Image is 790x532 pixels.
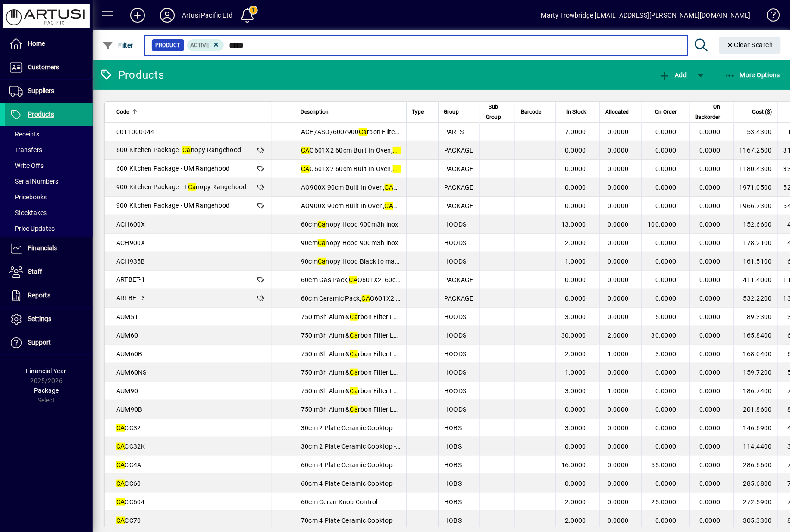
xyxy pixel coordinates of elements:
[699,498,721,506] span: 0.0000
[385,184,394,191] em: CA
[734,178,777,197] td: 1971.0500
[301,480,393,487] span: 60cm 4 Plate Ceramic Cooktop
[699,165,721,173] span: 0.0000
[28,87,54,94] span: Suppliers
[608,239,629,247] span: 0.0000
[301,461,393,469] span: 60cm 4 Plate Ceramic Cooktop
[734,474,777,493] td: 285.6800
[699,202,721,210] span: 0.0000
[182,146,191,154] em: Ca
[734,326,777,345] td: 165.8400
[301,406,453,413] span: 750 m3h Alum & rbon Filter LED Strip - Black Trim
[722,67,783,83] button: More Options
[608,480,629,487] span: 0.0000
[301,387,417,395] span: 750 m3h Alum & rbon Filter LED Strip
[116,239,145,247] span: ACH900X
[565,147,586,154] span: 0.0000
[608,147,629,154] span: 0.0000
[301,350,439,358] span: 750 m3h Alum & rbon Filter LED Strip - Black
[301,295,519,302] span: 60cm Ceramic Pack, O601X2 60cm Electric Oven, CC4A Ceramic Hob
[655,147,677,154] span: 0.0000
[444,387,466,395] span: HOODS
[561,461,586,469] span: 16.0000
[444,443,462,450] span: HOBS
[608,406,629,413] span: 0.0000
[5,173,93,189] a: Serial Numbers
[699,443,721,450] span: 0.0000
[5,32,93,56] a: Home
[9,130,39,138] span: Receipts
[734,382,777,400] td: 186.7400
[699,147,721,154] span: 0.0000
[349,276,358,284] em: CA
[608,387,629,395] span: 1.0000
[608,184,629,191] span: 0.0000
[393,147,401,154] em: CA
[123,7,152,24] button: Add
[565,443,586,450] span: 0.0000
[301,184,575,191] span: AO900X 90cm Built In Oven, CC90 90cm Hob, ATH900X Hood & ADW5002X/1 Dishwasher
[116,258,145,265] span: ACH935B
[9,193,47,201] span: Pricebooks
[191,42,210,49] span: Active
[444,350,466,358] span: HOODS
[444,313,466,321] span: HOODS
[444,184,474,191] span: PACKAGE
[565,184,586,191] span: 0.0000
[608,165,629,173] span: 0.0000
[100,68,164,82] div: Products
[5,142,93,158] a: Transfers
[699,313,721,321] span: 0.0000
[116,498,125,506] em: CA
[486,102,501,122] span: Sub Group
[412,107,424,117] span: Type
[734,271,777,289] td: 411.4000
[9,225,55,232] span: Price Updates
[444,517,462,524] span: HOBS
[116,183,247,191] span: 900 Kitchen Package - T nopy Rangehood
[699,332,721,339] span: 0.0000
[301,147,310,154] em: CA
[608,202,629,210] span: 0.0000
[565,128,586,136] span: 7.0000
[350,387,358,395] em: Ca
[116,443,125,450] em: CA
[116,517,125,524] em: CA
[116,461,142,469] span: CC4A
[318,239,326,247] em: Ca
[648,221,677,228] span: 100.0000
[350,406,358,413] em: Ca
[444,406,466,413] span: HOODS
[301,147,588,154] span: O601X2 60cm Built In Oven, CC604 60cm Hob, ACH600X Hood & ADW5002X/1 Dishwasher
[696,102,729,122] div: On Backorder
[156,41,181,50] span: Product
[608,517,629,524] span: 0.0000
[362,295,370,302] em: CA
[116,276,145,283] span: ARTBET-1
[5,56,93,79] a: Customers
[608,461,629,469] span: 0.0000
[5,331,93,354] a: Support
[655,295,677,302] span: 0.0000
[659,71,687,79] span: Add
[5,158,93,173] a: Write Offs
[444,107,474,117] div: Group
[116,517,141,524] span: CC70
[28,339,51,346] span: Support
[734,197,777,215] td: 1966.7300
[5,308,93,331] a: Settings
[565,313,586,321] span: 3.0000
[444,147,474,154] span: PACKAGE
[655,276,677,284] span: 0.0000
[444,202,474,210] span: PACKAGE
[116,165,230,172] span: 600 Kitchen Package - UM Rangehood
[734,215,777,234] td: 152.6600
[727,41,774,49] span: Clear Search
[561,332,586,339] span: 30.0000
[301,202,568,210] span: AO900X 90cm Built In Oven, CC90 90cm Hob, AUM90 Hood & ADW5002X/1 Dishwasher
[734,308,777,326] td: 89.3300
[608,128,629,136] span: 0.0000
[116,332,138,339] span: AUM60
[655,406,677,413] span: 0.0000
[28,291,50,299] span: Reports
